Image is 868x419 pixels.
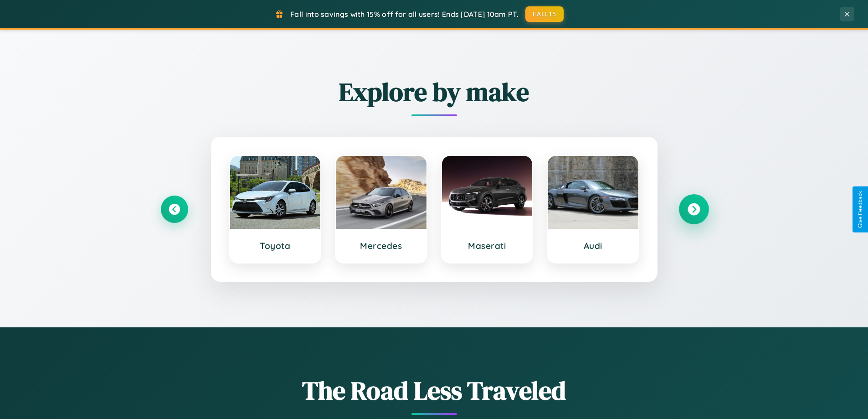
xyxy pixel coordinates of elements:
[345,240,417,251] h3: Mercedes
[161,373,708,408] h1: The Road Less Traveled
[161,74,708,109] h2: Explore by make
[290,10,519,19] span: Fall into savings with 15% off for all users! Ends [DATE] 10am PT.
[857,191,863,228] div: Give Feedback
[239,240,312,251] h3: Toyota
[557,240,629,251] h3: Audi
[525,6,564,22] button: FALL15
[451,240,524,251] h3: Maserati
